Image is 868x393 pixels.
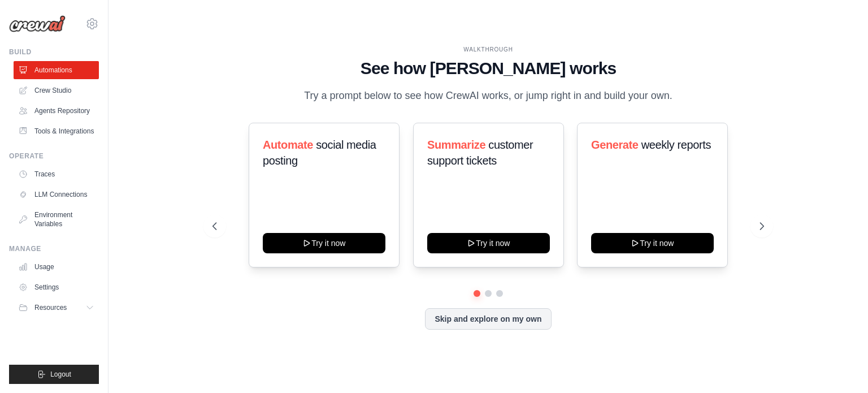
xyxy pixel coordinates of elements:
span: customer support tickets [427,139,533,167]
div: Build [9,47,99,57]
button: Logout [9,365,99,384]
span: Generate [591,139,639,151]
h1: See how [PERSON_NAME] works [212,58,764,79]
iframe: Chat Widget [811,339,868,393]
div: WALKTHROUGH [212,45,764,54]
span: Automate [263,139,313,151]
span: Resources [34,303,67,312]
a: Settings [14,278,99,296]
div: Manage [9,244,99,253]
button: Try it now [427,233,550,253]
a: Usage [14,258,99,276]
span: weekly reports [641,139,711,151]
a: Automations [14,61,99,79]
a: Environment Variables [14,206,99,233]
p: Try a prompt below to see how CrewAI works, or jump right in and build your own. [298,88,678,104]
span: social media posting [263,139,376,167]
a: Traces [14,165,99,183]
button: Try it now [591,233,714,253]
a: Crew Studio [14,81,99,100]
button: Skip and explore on my own [425,308,551,330]
span: Logout [50,370,71,379]
div: Operate [9,152,99,161]
span: Summarize [427,139,485,151]
a: LLM Connections [14,185,99,204]
a: Agents Repository [14,102,99,120]
a: Tools & Integrations [14,122,99,140]
button: Resources [14,299,99,317]
img: Logo [9,15,66,32]
button: Try it now [263,233,385,253]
